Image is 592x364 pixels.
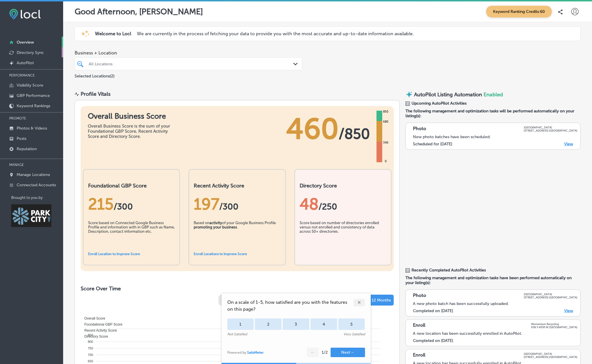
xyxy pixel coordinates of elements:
p: [STREET_ADDRESS] [GEOGRAPHIC_DATA] [524,355,577,359]
span: /250 [319,201,337,212]
button: ← [307,348,319,357]
span: The following management and optimization tasks will be performed automatically on your listing(s): [405,109,581,118]
p: GBP Performance [17,93,50,98]
div: Profile Vitals [81,91,110,97]
div: 340 [382,140,389,145]
tspan: 850 [88,333,93,337]
span: Last 12 Months [363,298,391,303]
p: Photo [413,293,426,299]
div: 850 [382,109,389,114]
span: / 300 [114,201,133,212]
span: Overall Score [80,316,105,320]
b: activity [209,221,222,225]
div: Not Satisfied [227,332,247,336]
p: Enroll [413,322,425,329]
div: 197 [194,195,280,214]
span: /300 [219,201,238,212]
p: Directory Sync [17,50,44,55]
h2: Recent Activity Score [194,183,280,189]
p: 658 S 4050 W [GEOGRAPHIC_DATA] [531,326,577,329]
div: 1 [227,318,254,330]
span: Keyword Ranking Credits: 60 [486,6,552,17]
p: Photos & Videos [17,126,47,131]
p: Visibility Score [17,83,43,88]
p: Momentum Recycling [531,322,577,326]
p: Brought to you by [11,195,63,200]
img: Park City [11,204,51,227]
p: AutoPilot [17,60,34,65]
h2: Score Over Time [81,285,394,292]
p: Connected Accounts [17,183,56,187]
div: 1 / 2 [322,350,328,355]
span: Recently Completed AutoPilot Activities [412,268,486,273]
b: promoting your business [194,225,237,229]
p: Photo [413,126,426,132]
button: Next→ [331,348,365,357]
p: [GEOGRAPHIC_DATA] [524,352,577,355]
img: fda3e92497d09a02dc62c9cd864e3231.png [9,9,41,19]
div: Very Satisfied [343,332,365,336]
div: A new location has been successfully enrolled in AutoPilot. [413,331,577,336]
label: Scheduled for [DATE] [413,142,452,146]
p: Reputation [17,146,37,151]
div: 680 [382,120,389,124]
p: AutoPilot Listing Automation [414,91,482,98]
span: Foundational GBP Score [80,322,123,326]
div: All Locations [89,61,294,66]
a: SatisMeter [247,351,264,355]
p: [GEOGRAPHIC_DATA] [524,293,577,296]
tspan: 700 [88,353,93,357]
p: We are currently in the process of fetching your data to provide you with the most accurate and u... [137,31,414,36]
span: Recent Activity Score [80,328,117,332]
div: Overall Business Score is the sum of your Foundational GBP Score, Recent Activity Score and Direc... [88,124,174,139]
span: / 850 [339,125,370,142]
tspan: 800 [88,340,93,343]
div: 215 [88,195,175,214]
a: Enroll Location to Improve Score [88,252,140,256]
tspan: 650 [88,359,93,363]
span: Enabled [484,91,503,98]
a: Enroll Locations to Improve Score [194,252,247,256]
p: Posts [17,136,26,141]
p: [GEOGRAPHIC_DATA] [524,126,577,129]
div: 2 [255,318,282,330]
p: Selected Locations ( 2 ) [75,71,114,79]
div: 3 [283,318,309,330]
h2: Foundational GBP Score [88,183,175,189]
div: 5 [338,318,365,330]
h2: Directory Score [300,183,386,189]
p: Overview [17,40,34,45]
span: The following management and optimization tasks have been performed automatically on your listing... [405,275,581,285]
p: Keyword Rankings [17,103,50,108]
span: Upcoming AutoPilot Activities [412,101,467,106]
div: 48 [300,195,386,214]
div: New photo batches have been scheduled. [413,134,577,139]
p: Enroll [413,352,425,359]
a: View [564,142,573,146]
p: Manage Locations [17,172,50,177]
span: Business + Location [75,50,302,56]
div: A new photo batch has been successfully uploaded. [413,301,577,306]
label: Completed on [DATE] [413,338,453,343]
div: Score based on number of directories enrolled versus not enrolled and consistency of data across ... [300,221,386,249]
p: Good Afternoon, [PERSON_NAME] [75,7,203,16]
div: 4 [310,318,337,330]
span: On a scale of 1-5, how satisfied are you with the features on this page? [227,299,354,313]
span: Welcome to Locl [95,31,131,36]
tspan: 750 [88,347,93,350]
span: 460 [286,112,339,146]
h1: Overall Business Score [88,112,174,121]
div: 0 [384,159,388,164]
span: Directory Score [80,334,108,338]
div: Powered by [227,351,264,355]
p: [STREET_ADDRESS] [GEOGRAPHIC_DATA] [524,129,577,132]
label: Completed on [DATE] [413,308,453,313]
div: ✕ [354,299,365,306]
p: [STREET_ADDRESS] [GEOGRAPHIC_DATA] [524,296,577,299]
div: Based on of your Google Business Profile . [194,221,280,249]
div: Score based on Connected Google Business Profile and information with in GBP such as Name, Descri... [88,221,175,249]
img: autopilot-icon [405,91,413,98]
a: View [564,308,573,313]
